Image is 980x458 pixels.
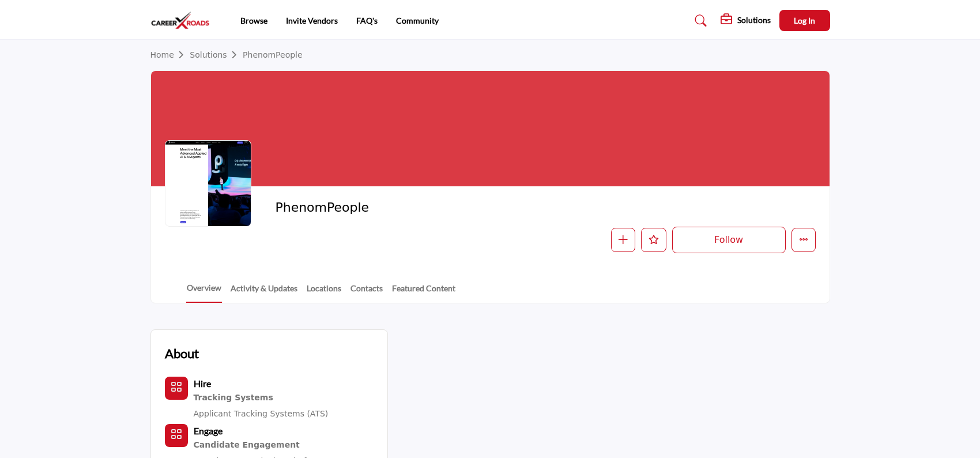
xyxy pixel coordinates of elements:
a: Community [396,16,439,25]
div: Solutions [721,14,771,28]
a: PhenomPeople [243,50,303,59]
a: FAQ's [356,16,378,25]
img: site Logo [150,11,216,30]
a: Engage [194,427,223,436]
a: Solutions [190,50,243,59]
b: Hire [194,378,211,389]
a: Search [684,12,714,30]
a: Browse [240,16,267,25]
div: Systems for tracking and managing candidate applications, interviews, and onboarding processes. [194,391,329,406]
h2: About [165,344,199,363]
button: More details [791,228,816,252]
a: Locations [306,282,342,302]
button: Category Icon [165,424,188,447]
button: Follow [672,227,786,253]
h2: PhenomPeople [275,200,592,215]
a: Tracking Systems [194,391,329,406]
button: Log In [779,10,830,31]
button: Like [641,228,666,252]
a: Hire [194,380,211,389]
button: Category Icon [165,377,188,400]
span: Log In [794,16,815,25]
a: Activity & Updates [230,282,298,302]
h5: Solutions [737,15,771,25]
div: Strategies and tools for maintaining active and engaging interactions with potential candidates. [194,438,323,453]
a: Invite Vendors [286,16,338,25]
a: Applicant Tracking Systems (ATS) [194,409,329,418]
a: Contacts [350,282,383,302]
a: Overview [186,281,222,303]
a: Candidate Engagement [194,438,323,453]
a: Home [150,50,190,59]
b: Engage [194,425,223,436]
a: Featured Content [391,282,456,302]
